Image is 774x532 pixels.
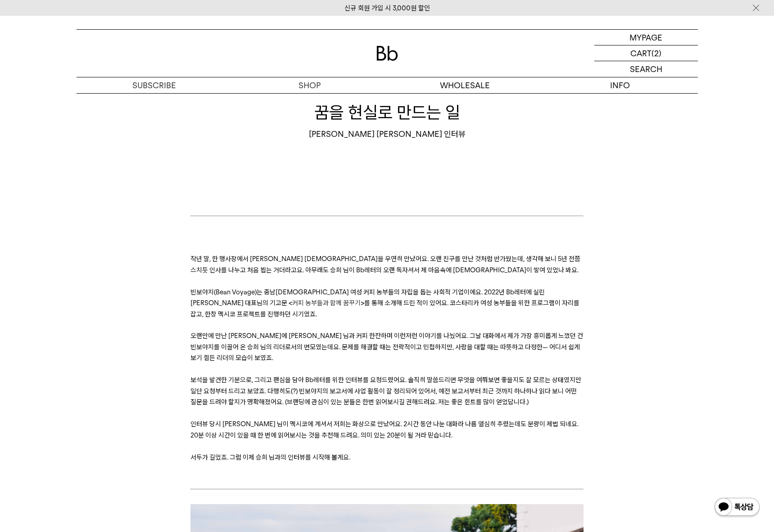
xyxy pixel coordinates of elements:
[190,453,350,461] span: 서두가 길었죠. 그럼 이제 승희 님과의 인터뷰를 시작해 볼게요.
[652,45,661,61] p: (2)
[344,4,430,12] a: 신규 회원 가입 시 3,000원 할인
[77,77,232,93] a: SUBSCRIBE
[190,255,580,274] span: 작년 말, 한 행사장에서 [PERSON_NAME] [DEMOGRAPHIC_DATA]을 우연히 만났어요. 오랜 친구를 만난 것처럼 반가웠는데, 생각해 보니 5년 전쯤 스치듯 인...
[714,497,760,518] img: 카카오톡 채널 1:1 채팅 버튼
[77,100,698,124] h1: 꿈을 현실로 만드는 일
[594,45,698,61] a: CART (2)
[190,288,545,307] span: 빈보야지(Bean Voyage)는 중남[DEMOGRAPHIC_DATA] 여성 커피 농부들의 자립을 돕는 사회적 기업이에요. 2022년 Bb레터에 실린 [PERSON_NAME]...
[376,46,398,61] img: 로고
[543,77,698,93] p: INFO
[190,420,579,439] span: 인터뷰 당시 [PERSON_NAME] 님이 멕시코에 계셔서 저희는 화상으로 만났어요. 2시간 동안 나눈 대화라 나름 열심히 추렸는데도 분량이 제법 되네요. 20분 이상 시간이...
[630,61,662,77] p: SEARCH
[190,332,583,362] span: 오랜만에 만난 [PERSON_NAME]에 [PERSON_NAME] 님과 커피 한잔하며 이런저런 이야기를 나눴어요. 그날 대화에서 제가 가장 흥미롭게 느꼈던 건 빈보야지를 이끌...
[594,30,698,45] a: MYPAGE
[387,77,543,93] p: WHOLESALE
[77,129,698,140] div: [PERSON_NAME] [PERSON_NAME] 인터뷰
[190,299,579,318] span: >를 통해 소개해 드린 적이 있어요. 코스타리카 여성 농부들을 위한 프로그램이 자리를 잡고, 한창 멕시코 프로젝트를 진행하던 시기였죠.
[629,30,662,45] p: MYPAGE
[232,77,387,93] a: SHOP
[630,45,652,61] p: CART
[292,299,361,307] a: 커피 농부들과 함께 꿈꾸기
[190,376,581,406] span: 보석을 발견한 기분으로, 그리고 팬심을 담아 Bb레터를 위한 인터뷰를 요청드렸어요. 솔직히 말씀드리면 무엇을 여쭤보면 좋을지도 잘 모르는 상태였지만 일단 요청부터 드리고 보았...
